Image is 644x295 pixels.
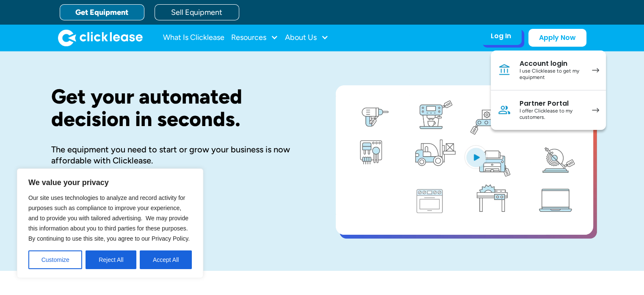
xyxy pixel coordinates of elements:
div: I use Clicklease to get my equipment [520,68,583,81]
div: Log In [491,32,511,40]
div: We value your privacy [17,169,203,278]
button: Reject All [86,250,136,269]
a: Account loginI use Clicklease to get my equipment [491,51,606,90]
button: Customize [28,250,82,269]
img: Blue play button logo on a light blue circular background [464,145,487,169]
a: Sell Equipment [155,4,239,20]
img: arrow [592,108,599,112]
a: Apply Now [528,29,586,47]
p: We value your privacy [28,177,192,188]
a: What Is Clicklease [163,29,224,46]
img: Bank icon [498,63,511,77]
img: Clicklease logo [58,29,143,46]
div: I offer Clicklease to my customers. [520,108,583,121]
h1: Get your automated decision in seconds. [51,85,309,130]
span: Our site uses technologies to analyze and record activity for purposes such as compliance to impr... [28,194,190,242]
img: arrow [592,68,599,73]
div: About Us [285,29,329,46]
div: The equipment you need to start or grow your business is now affordable with Clicklease. [51,144,309,166]
div: Partner Portal [520,99,583,108]
div: Resources [231,29,278,46]
a: home [58,29,143,46]
a: open lightbox [336,85,593,235]
div: Account login [520,59,583,68]
button: Accept All [140,250,192,269]
nav: Log In [491,51,606,130]
a: Get Equipment [60,4,144,20]
img: Person icon [498,103,511,117]
a: Partner PortalI offer Clicklease to my customers. [491,90,606,130]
